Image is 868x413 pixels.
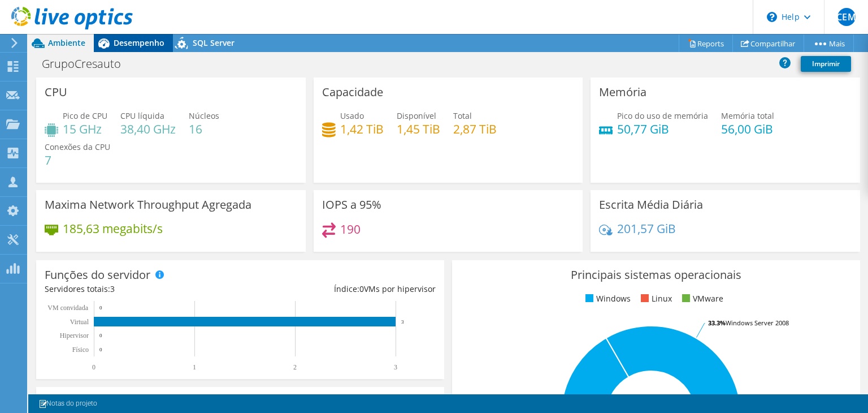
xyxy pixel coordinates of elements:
li: Linux [638,292,672,305]
svg: \n [767,12,777,22]
text: VM convidada [47,304,88,312]
h3: CPU [45,86,67,98]
span: Desempenho [114,37,164,48]
h4: 15 GHz [63,123,107,135]
span: Conexões da CPU [45,141,110,152]
span: 3 [110,283,115,294]
span: Pico do uso de memória [617,110,708,121]
span: 0 [359,283,364,294]
a: Notas do projeto [31,397,105,411]
li: VMware [679,292,723,305]
h4: 1,45 TiB [397,123,440,135]
text: 1 [193,363,196,371]
h4: 16 [189,123,219,135]
h4: 7 [45,154,110,166]
h3: Capacidade [322,86,383,98]
h4: 38,40 GHz [120,123,176,135]
text: 2 [293,363,297,371]
span: Ambiente [48,37,85,48]
span: Memória total [721,110,774,121]
text: 0 [99,305,102,311]
a: Mais [804,35,854,52]
span: Núcleos [189,110,219,121]
h1: GrupoCresauto [37,58,138,70]
text: 0 [92,363,96,371]
h3: Principais sistemas operacionais [461,269,852,281]
h3: Maxima Network Throughput Agregada [45,199,251,211]
span: CPU líquida [120,110,164,121]
span: CEM [837,8,856,26]
text: Hipervisor [60,332,89,339]
tspan: Windows Server 2008 [726,319,789,327]
h4: 56,00 GiB [721,123,774,135]
h3: IOPS a 95% [322,199,381,211]
h4: 201,57 GiB [617,222,676,235]
h4: 185,63 megabits/s [63,222,163,235]
text: 3 [401,319,404,325]
span: Total [453,110,472,121]
a: Reports [679,35,733,52]
a: Imprimir [801,56,851,72]
h3: Memória [599,86,646,98]
a: Compartilhar [732,35,804,52]
text: 0 [99,347,102,352]
h4: 50,77 GiB [617,123,708,135]
div: Índice: VMs por hipervisor [240,283,436,295]
text: 3 [394,363,397,371]
span: SQL Server [193,37,235,48]
h4: 190 [340,223,361,235]
span: Usado [340,110,364,121]
span: Pico de CPU [63,110,107,121]
text: 0 [99,333,102,338]
h3: Escrita Média Diária [599,199,703,211]
h3: Funções do servidor [45,269,150,281]
h4: 1,42 TiB [340,123,384,135]
text: Virtual [70,318,89,326]
h4: 2,87 TiB [453,123,497,135]
span: Disponível [397,110,436,121]
tspan: 33.3% [708,319,726,327]
div: Servidores totais: [45,283,240,295]
li: Windows [583,292,631,305]
tspan: Físico [72,346,89,354]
